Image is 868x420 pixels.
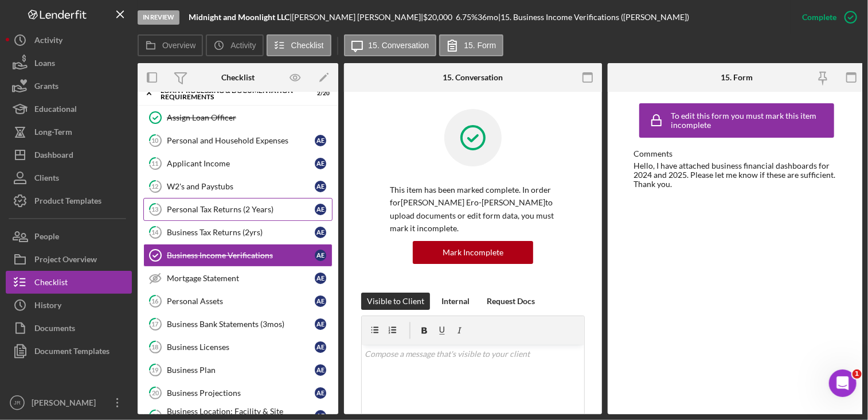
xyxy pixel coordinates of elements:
button: Activity [6,29,132,52]
a: Product Templates [6,189,132,212]
label: Checklist [291,41,324,50]
tspan: 19 [152,366,159,374]
div: A E [315,227,326,238]
a: 12W2's and PaystubsAE [143,175,333,198]
div: History [34,294,61,320]
button: Overview [138,34,203,56]
a: Grants [6,75,132,98]
a: Clients [6,166,132,189]
tspan: 20 [152,389,159,396]
div: 6.75 % [456,13,478,22]
button: Long-Term [6,120,132,143]
div: In Review [138,10,179,25]
div: 15. Conversation [443,73,503,82]
div: A E [315,387,326,399]
a: 14Business Tax Returns (2yrs)AE [143,221,333,244]
label: 15. Conversation [369,41,429,50]
span: $20,000 [423,12,452,22]
button: Document Templates [6,340,132,363]
b: Midnight and Moonlight LLC [189,12,290,22]
div: Grants [34,75,58,100]
tspan: 16 [152,297,159,305]
button: History [6,294,132,317]
a: 20Business ProjectionsAE [143,382,333,405]
a: Assign Loan Officer [143,106,333,129]
div: A E [315,273,326,284]
div: Personal Assets [167,297,315,306]
div: Documents [34,317,75,343]
button: 15. Form [439,34,503,56]
div: | 15. Business Income Verifications ([PERSON_NAME]) [498,13,689,22]
div: Long-Term [34,120,72,146]
div: Checklist [221,73,255,82]
p: This item has been marked complete. In order for [PERSON_NAME] Ero-[PERSON_NAME] to upload docume... [390,184,556,235]
div: Internal [441,293,470,310]
div: A E [315,158,326,169]
button: Activity [206,34,263,56]
div: | [189,13,292,22]
tspan: 10 [152,137,159,144]
button: Project Overview [6,248,132,271]
a: 10Personal and Household ExpensesAE [143,129,333,152]
tspan: 18 [152,343,159,351]
a: 18Business LicensesAE [143,336,333,359]
button: Dashboard [6,143,132,166]
a: 13Personal Tax Returns (2 Years)AE [143,198,333,221]
div: Mortgage Statement [167,274,315,283]
tspan: 13 [152,205,159,213]
div: Hello, I have attached business financial dashboards for 2024 and 2025. Please let me know if the... [634,161,840,189]
div: Mark Incomplete [443,241,503,264]
span: 1 [853,370,862,379]
div: Business Projections [167,388,315,398]
a: 19Business PlanAE [143,359,333,382]
div: Business Bank Statements (3mos) [167,320,315,329]
button: Checklist [6,271,132,294]
div: Business Licenses [167,343,315,352]
a: Mortgage StatementAE [143,267,333,290]
div: To edit this form you must mark this item incomplete [671,111,831,130]
text: JR [14,400,21,406]
a: 11Applicant IncomeAE [143,152,333,175]
button: Request Docs [481,293,541,310]
button: Documents [6,317,132,340]
iframe: Intercom live chat [829,370,857,397]
div: A E [315,341,326,353]
div: People [34,225,59,251]
tspan: 12 [152,182,159,190]
div: Business Income Verifications [167,251,315,260]
tspan: 11 [152,160,159,167]
label: Overview [162,41,196,50]
button: Loans [6,52,132,75]
tspan: 14 [152,228,159,236]
div: 2 / 20 [309,90,330,97]
div: Educational [34,98,77,123]
button: Checklist [267,34,331,56]
div: Loans [34,52,55,77]
div: A E [315,204,326,215]
div: Complete [802,6,836,29]
div: Assign Loan Officer [167,113,332,122]
div: Checklist [34,271,68,297]
div: Dashboard [34,143,73,169]
button: Educational [6,98,132,120]
div: Document Templates [34,340,110,365]
div: Business Tax Returns (2yrs) [167,228,315,237]
div: Comments [634,149,840,158]
div: W2's and Paystubs [167,182,315,191]
div: 36 mo [478,13,498,22]
div: A E [315,318,326,330]
a: 16Personal AssetsAE [143,290,333,313]
div: Product Templates [34,189,101,215]
div: A E [315,135,326,146]
div: A E [315,295,326,307]
label: 15. Form [464,41,496,50]
button: Visible to Client [361,293,430,310]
